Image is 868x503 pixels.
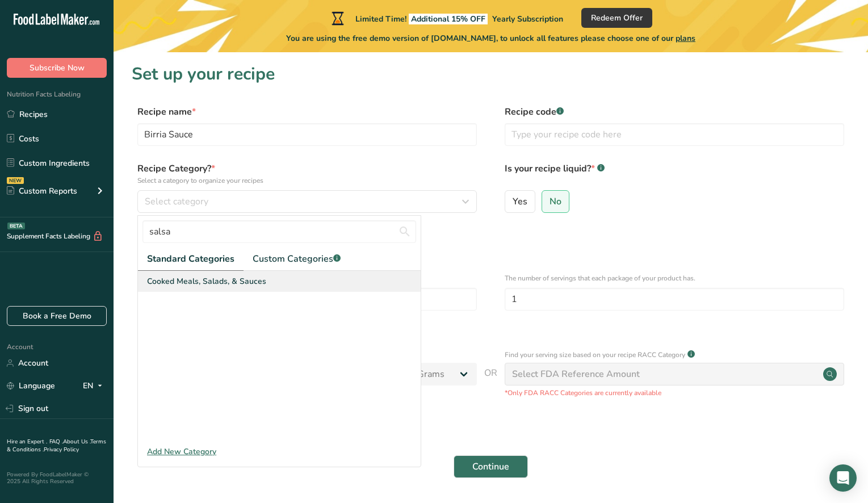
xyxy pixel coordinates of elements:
div: Open Intercom Messenger [829,464,857,492]
span: Subscribe Now [30,62,85,74]
span: Standard Categories [147,252,234,266]
button: Redeem Offer [581,8,652,28]
span: No [550,196,561,207]
div: BETA [7,223,25,229]
div: Limited Time! [329,11,563,25]
span: Additional 15% OFF [409,14,488,24]
div: Powered By FoodLabelMaker © 2025 All Rights Reserved [7,471,107,485]
p: *Only FDA RACC Categories are currently available [505,388,844,398]
span: Yearly Subscription [492,14,563,24]
a: Privacy Policy [44,446,79,454]
div: Add New Category [138,446,421,458]
a: FAQ . [49,438,63,446]
label: Recipe name [137,105,477,119]
span: Yes [513,196,527,207]
span: plans [676,33,695,44]
input: Type your recipe name here [137,123,477,146]
label: Recipe Category? [137,162,477,186]
a: Terms & Conditions . [7,438,106,454]
div: EN [83,379,107,393]
span: Custom Categories [253,252,341,266]
span: OR [484,366,497,398]
a: Book a Free Demo [7,306,107,326]
label: Is your recipe liquid? [505,162,844,186]
a: About Us . [63,438,90,446]
p: Find your serving size based on your recipe RACC Category [505,350,685,360]
span: Continue [472,460,509,473]
label: Recipe code [505,105,844,119]
span: Select category [145,195,208,208]
span: You are using the free demo version of [DOMAIN_NAME], to unlock all features please choose one of... [286,32,695,44]
p: The number of servings that each package of your product has. [505,273,844,283]
span: Redeem Offer [591,12,643,24]
div: Custom Reports [7,185,77,197]
input: Search for category [142,220,416,243]
input: Type your recipe code here [505,123,844,146]
p: Select a category to organize your recipes [137,175,477,186]
div: NEW [7,177,24,184]
button: Subscribe Now [7,58,107,78]
a: Language [7,376,55,396]
button: Select category [137,190,477,213]
h1: Set up your recipe [132,61,850,87]
button: Continue [454,455,528,478]
div: Select FDA Reference Amount [512,367,640,381]
span: Cooked Meals, Salads, & Sauces [147,275,266,287]
a: Hire an Expert . [7,438,47,446]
